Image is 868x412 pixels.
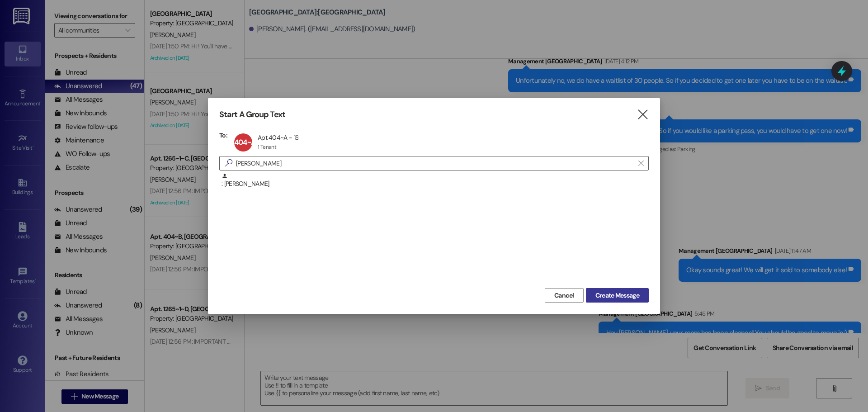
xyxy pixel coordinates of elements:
i:  [637,110,649,119]
i:  [638,160,643,167]
h3: Start A Group Text [219,109,285,120]
button: Cancel [545,288,584,303]
button: Create Message [586,288,649,303]
div: 1 Tenant [258,143,276,151]
h3: To: [219,131,227,139]
span: Create Message [595,291,639,300]
div: Apt 404~A - 1S [258,133,298,142]
div: : [PERSON_NAME] [222,173,649,189]
span: Cancel [554,291,574,300]
span: 404~A [234,137,255,147]
button: Clear text [634,156,648,170]
input: Search for any contact or apartment [236,157,634,170]
div: : [PERSON_NAME] [219,173,649,195]
i:  [222,158,236,168]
